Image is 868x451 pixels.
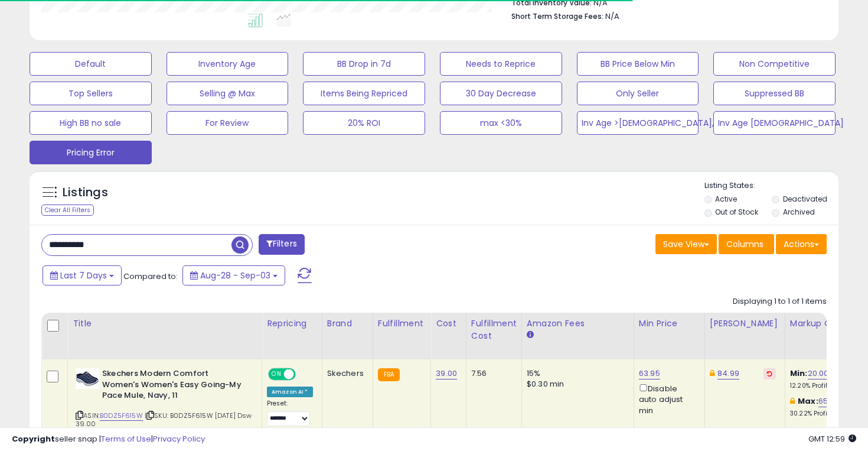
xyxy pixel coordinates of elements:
div: Preset: [267,400,313,426]
button: Inv Age >[DEMOGRAPHIC_DATA], <91 [577,111,699,135]
a: 39.00 [436,368,457,379]
div: Title [73,317,257,330]
button: Selling @ Max [167,82,289,105]
label: Out of Stock [715,207,758,217]
button: Default [30,52,152,76]
a: 63.95 [639,368,660,379]
div: Fulfillment [378,317,426,330]
span: OFF [294,369,313,379]
label: Deactivated [783,194,827,204]
button: Suppressed BB [713,82,836,105]
label: Archived [783,207,815,217]
div: 7.56 [471,368,513,379]
button: BB Drop in 7d [303,52,425,76]
button: Top Sellers [30,82,152,105]
button: Last 7 Days [43,265,122,285]
b: Min: [790,368,808,379]
img: 41Oi9yc2maL._SL40_.jpg [76,368,99,389]
div: Brand [327,317,368,330]
button: Filters [259,234,305,255]
button: Inv Age [DEMOGRAPHIC_DATA] [713,111,836,135]
div: Disable auto adjust min [639,382,696,416]
button: For Review [167,111,289,135]
small: FBA [378,368,400,381]
span: Aug-28 - Sep-03 [200,270,270,281]
span: Compared to: [123,271,178,282]
a: Privacy Policy [153,433,205,444]
div: Clear All Filters [41,205,94,216]
span: Columns [726,238,763,250]
button: Columns [719,234,774,254]
div: Repricing [267,317,317,330]
button: Aug-28 - Sep-03 [182,265,285,285]
button: 20% ROI [303,111,425,135]
b: Max: [798,395,818,407]
b: Skechers Modern Comfort Women's Women's Easy Going-My Pace Mule, Navy, 11 [102,368,246,404]
button: Needs to Reprice [440,52,562,76]
div: Skechers [327,368,364,379]
button: BB Price Below Min [577,52,699,76]
div: Min Price [639,317,700,330]
div: [PERSON_NAME] [710,317,780,330]
a: Terms of Use [101,433,151,444]
a: 20.00 [808,368,829,379]
div: seller snap | | [12,434,205,445]
a: 65.85 [818,395,840,407]
button: max <30% [440,111,562,135]
label: Active [715,194,737,204]
div: Cost [436,317,461,330]
span: ON [269,369,284,379]
div: 15% [527,368,625,379]
p: Listing States: [704,180,839,192]
div: Amazon AI * [267,387,313,397]
div: ASIN: [76,368,253,443]
div: Displaying 1 to 1 of 1 items [733,296,827,307]
button: Pricing Error [30,141,152,164]
a: 84.99 [717,368,739,379]
strong: Copyright [12,433,55,444]
button: Non Competitive [713,52,836,76]
button: High BB no sale [30,111,152,135]
button: Inventory Age [167,52,289,76]
a: B0DZ5F615W [100,411,143,421]
h5: Listings [63,184,108,201]
button: 30 Day Decrease [440,82,562,105]
button: Only Seller [577,82,699,105]
span: 2025-09-11 12:59 GMT [808,433,856,444]
button: Save View [655,234,717,254]
div: Fulfillment Cost [471,317,517,342]
button: Items Being Repriced [303,82,425,105]
small: Amazon Fees. [527,330,534,340]
span: | SKU: B0DZ5F615W [DATE] Dsw 39.00 [76,411,252,429]
button: Actions [776,234,827,254]
span: Last 7 Days [60,270,107,281]
div: $0.30 min [527,379,625,390]
div: Amazon Fees [527,317,629,330]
